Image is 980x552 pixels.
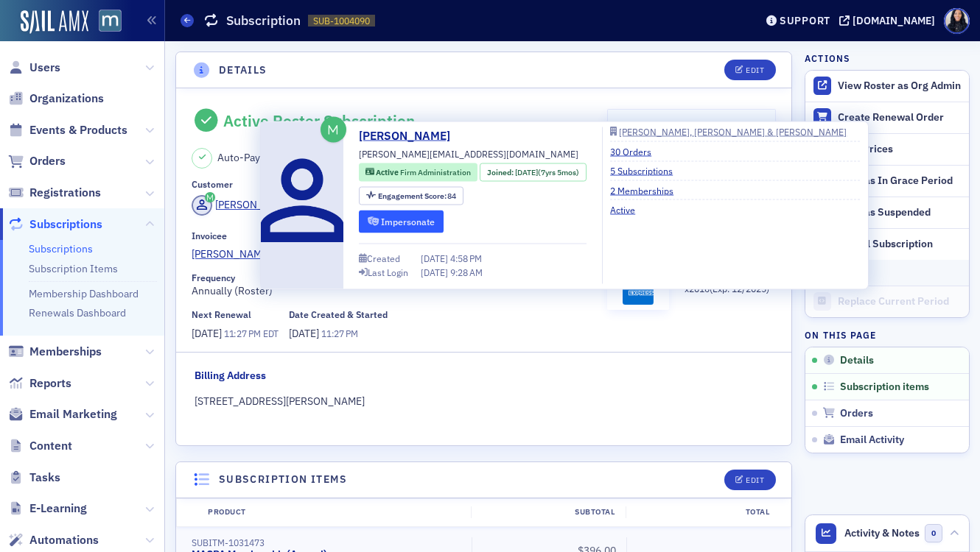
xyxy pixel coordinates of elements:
a: Orders [8,153,66,169]
span: Email Activity [840,434,904,447]
a: Organizations [8,91,104,107]
span: Tasks [29,470,60,486]
button: Sync Prices [805,133,969,165]
span: Profile [944,8,970,34]
span: Orders [840,407,873,420]
h4: On this page [805,328,970,342]
button: Mark as Suspended [805,197,969,228]
a: Subscription Items [29,262,118,275]
span: Quinn, Moutsos & Wiedorfer [192,247,445,262]
a: [PERSON_NAME], [PERSON_NAME] & [PERSON_NAME] [610,127,860,136]
button: Impersonate [359,210,444,233]
h4: Details [219,63,267,78]
div: Replace Current Period [838,295,962,308]
span: [DATE] [421,266,450,277]
div: [STREET_ADDRESS][PERSON_NAME] [195,394,774,409]
span: Orders [29,153,66,169]
h4: Subscription items [219,472,347,487]
span: [DATE] [192,327,224,340]
a: [PERSON_NAME] [359,127,461,145]
div: Engagement Score: 84 [359,186,463,205]
span: Activity & Notes [844,526,920,541]
span: Reports [29,375,71,392]
a: Email Marketing [8,406,117,422]
span: [PERSON_NAME][EMAIL_ADDRESS][DOMAIN_NAME] [359,147,578,160]
button: Edit [724,470,775,490]
div: Mark as In Grace Period [838,174,962,188]
span: Details [840,354,874,367]
div: 84 [378,191,457,199]
span: 9:28 AM [450,266,483,277]
a: [PERSON_NAME], [PERSON_NAME] & [PERSON_NAME] [192,247,597,262]
a: Memberships [8,344,102,360]
span: Active [376,167,400,177]
div: Mark as Suspended [838,206,962,219]
a: [PERSON_NAME] [192,195,294,216]
div: Edit [746,476,764,484]
span: [DATE] [421,252,450,264]
a: Subscriptions [29,242,93,255]
a: Active Firm Administration [365,166,471,178]
div: Active Roster Subscription [223,111,415,130]
div: Total [626,506,780,518]
span: Content [29,438,72,454]
div: Last Login [368,268,408,276]
span: 4:58 PM [450,252,482,264]
a: E-Learning [8,500,87,517]
a: 5 Subscriptions [610,164,684,177]
div: Billing Address [195,368,266,383]
button: Replace Current Period [805,286,969,317]
div: Created [367,255,400,263]
img: SailAMX [21,10,88,34]
span: Subscription items [840,381,929,394]
h4: Actions [805,52,850,65]
span: Firm Administration [400,167,471,177]
a: Subscriptions [8,216,102,233]
button: View Roster as Org Admin [805,71,969,102]
a: Renewals Dashboard [29,306,126,319]
div: Active: Active: Firm Administration [359,163,477,182]
a: Active [610,202,646,216]
img: SailAMX [99,10,122,32]
div: (7yrs 5mos) [515,166,579,178]
span: Engagement Score : [378,190,448,200]
div: Edit [746,66,764,74]
div: [PERSON_NAME] [215,197,294,213]
a: 2 Memberships [610,183,685,197]
span: Joined : [487,166,515,178]
span: [DATE] [515,166,538,177]
button: Create Renewal Order [805,102,969,133]
span: Automations [29,532,99,548]
button: Mark as In Grace Period [805,165,969,197]
span: Users [29,60,60,76]
div: [PERSON_NAME], [PERSON_NAME] & [PERSON_NAME] [619,127,847,135]
div: Cancel Subscription [838,238,962,251]
div: Date Created & Started [289,309,388,320]
a: Reports [8,375,71,392]
div: Invoicee [192,230,227,241]
div: Annually (Roster) [192,272,597,299]
button: Edit [724,60,775,80]
span: 0 [925,524,943,542]
div: [DOMAIN_NAME] [853,14,935,27]
a: Automations [8,532,99,548]
div: Create Renewal Order [838,111,962,124]
a: Tasks [8,470,60,486]
span: Events & Products [29,122,127,138]
a: Registrations [8,185,101,201]
span: [DATE] [289,327,321,340]
h1: Subscription [226,12,301,29]
a: Events & Products [8,122,127,138]
span: E-Learning [29,500,87,517]
div: Customer [192,179,233,190]
button: Cancel Subscription [805,228,969,260]
span: EDT [261,328,279,339]
span: SUB-1004090 [313,15,370,27]
span: Memberships [29,344,102,360]
span: Subscriptions [29,216,102,233]
span: 11:27 PM [321,328,358,339]
a: Membership Dashboard [29,287,139,300]
div: Support [780,14,830,27]
div: Product [197,506,471,518]
div: Frequency [192,272,235,283]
